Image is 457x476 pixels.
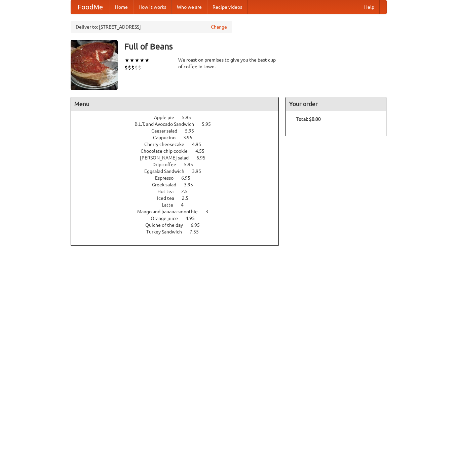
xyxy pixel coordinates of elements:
span: 3.95 [192,169,208,174]
li: ★ [129,57,135,64]
span: Hot tea [157,189,180,194]
span: 4.95 [186,216,201,221]
span: 5.95 [182,115,198,120]
span: B.L.T. and Avocado Sandwich [135,121,201,127]
li: $ [128,64,131,71]
span: 5.95 [202,121,218,127]
span: 6.95 [196,155,212,160]
span: Turkey Sandwich [146,229,189,234]
h3: Full of Beans [124,40,387,53]
span: Cherry cheesecake [144,142,191,147]
span: Mango and banana smoothie [137,209,204,214]
a: Eggsalad Sandwich 3.95 [144,169,214,174]
span: 2.5 [182,195,195,201]
a: Drip coffee 5.95 [152,162,205,167]
a: Cherry cheesecake 4.95 [144,142,214,147]
span: Quiche of the day [145,222,190,228]
li: ★ [124,57,129,64]
span: 5.95 [185,128,201,134]
span: Drip coffee [152,162,183,167]
span: 2.5 [181,189,194,194]
h4: Menu [71,97,279,111]
a: Latte 4 [162,202,196,208]
span: 5.95 [184,162,200,167]
a: Who we are [172,0,207,14]
li: $ [131,64,135,71]
span: Espresso [155,175,180,181]
a: Turkey Sandwich 7.55 [146,229,211,234]
span: [PERSON_NAME] salad [140,155,195,160]
span: Cappucino [153,135,182,140]
span: Caesar salad [151,128,184,134]
span: Iced tea [157,195,181,201]
div: Deliver to: [STREET_ADDRESS] [71,21,232,33]
li: $ [124,64,128,71]
li: ★ [145,57,150,64]
a: Greek salad 3.95 [152,182,205,187]
a: Iced tea 2.5 [157,195,201,201]
span: 6.95 [191,222,206,228]
a: Hot tea 2.5 [157,189,200,194]
a: Mango and banana smoothie 3 [137,209,221,214]
span: Orange juice [151,216,185,221]
div: We roast on premises to give you the best cup of coffee in town. [178,57,279,70]
span: 7.55 [190,229,205,234]
span: Eggsalad Sandwich [144,169,191,174]
b: Total: $0.00 [296,116,321,122]
a: B.L.T. and Avocado Sandwich 5.95 [135,121,223,127]
span: 3 [205,209,215,214]
li: ★ [135,57,140,64]
a: Chocolate chip cookie 4.55 [141,148,217,154]
a: Caesar salad 5.95 [151,128,206,134]
a: FoodMe [71,0,110,14]
a: Recipe videos [207,0,247,14]
a: Change [211,24,227,30]
a: [PERSON_NAME] salad 6.95 [140,155,218,160]
a: Orange juice 4.95 [151,216,207,221]
span: 4.95 [192,142,208,147]
span: 3.95 [184,182,200,187]
span: 4.55 [195,148,211,154]
a: How it works [133,0,172,14]
a: Quiche of the day 6.95 [145,222,212,228]
li: $ [135,64,138,71]
li: $ [138,64,141,71]
a: Apple pie 5.95 [154,115,203,120]
span: 3.95 [183,135,199,140]
span: 6.95 [181,175,197,181]
span: Greek salad [152,182,183,187]
span: Chocolate chip cookie [141,148,194,154]
a: Help [359,0,380,14]
h4: Your order [286,97,386,111]
a: Cappucino 3.95 [153,135,205,140]
span: Latte [162,202,180,208]
span: 4 [181,202,190,208]
li: ★ [140,57,145,64]
img: angular.jpg [71,40,118,90]
span: Apple pie [154,115,181,120]
a: Espresso 6.95 [155,175,203,181]
a: Home [110,0,133,14]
